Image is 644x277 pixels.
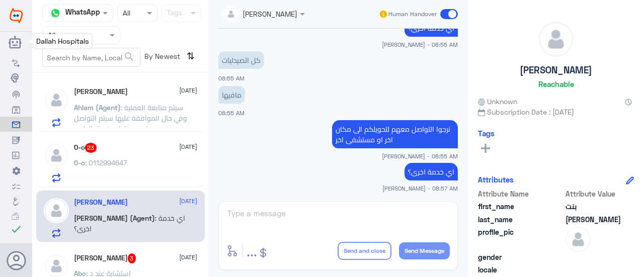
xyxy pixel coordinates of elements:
[179,197,197,206] span: [DATE]
[478,201,563,212] span: first_name
[48,6,63,21] img: whatsapp.png
[36,37,89,45] span: Dallah Hospitals
[566,201,638,212] span: بنت
[74,214,155,222] span: [PERSON_NAME] (Agent)
[332,120,458,148] p: 21/9/2025, 8:55 AM
[123,49,135,65] button: search
[478,107,634,117] span: Subscription Date : [DATE]
[10,8,23,24] img: Widebot Logo
[43,48,140,66] input: Search by Name, Local etc…
[74,253,136,263] h5: Abo Hamad
[539,22,573,56] img: defaultAdmin.png
[478,96,517,107] span: Unknown
[85,158,127,167] span: : 0112994647
[187,48,195,64] i: ⇅
[74,158,85,167] span: ً0-o
[566,264,638,275] span: null
[478,129,495,138] h6: Tags
[382,40,458,49] span: [PERSON_NAME] - 08:55 AM
[478,189,563,199] span: Attribute Name
[44,87,69,113] img: defaultAdmin.png
[382,184,458,193] span: [PERSON_NAME] - 08:57 AM
[478,175,514,184] h6: Attributes
[538,79,574,88] h6: Reachable
[566,227,591,252] img: defaultAdmin.png
[566,214,638,225] span: سعد
[218,86,245,104] p: 21/9/2025, 8:55 AM
[128,253,136,263] span: 3
[74,87,128,96] h5: Ahmed
[44,198,69,223] img: defaultAdmin.png
[399,242,450,259] button: Send Message
[44,143,69,168] img: defaultAdmin.png
[218,110,245,116] span: 08:55 AM
[7,251,26,270] button: Avatar
[10,223,22,235] i: check
[140,48,183,68] span: By Newest
[179,142,197,151] span: [DATE]
[74,143,97,153] h5: ً0-o
[85,143,97,153] span: 23
[74,103,187,133] span: : سيتم متابعة العملية وفي حال الموافقة عليها سيتم التواصل معكم من قبل منسق الطبيب.
[566,252,638,262] span: null
[382,152,458,160] span: [PERSON_NAME] - 08:55 AM
[74,198,128,207] h5: بنت سعد
[74,103,121,112] span: Ahlam (Agent)
[179,86,197,95] span: [DATE]
[478,214,563,225] span: last_name
[218,51,264,69] p: 21/9/2025, 8:55 AM
[388,10,437,19] span: Human Handover
[478,252,563,262] span: gender
[405,163,458,180] p: 21/9/2025, 8:57 AM
[179,253,197,262] span: [DATE]
[478,264,563,275] span: locale
[338,242,391,260] button: Send and close
[123,51,135,63] span: search
[520,64,592,76] h5: [PERSON_NAME]
[566,189,638,199] span: Attribute Value
[478,227,563,250] span: profile_pic
[218,75,245,81] span: 08:55 AM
